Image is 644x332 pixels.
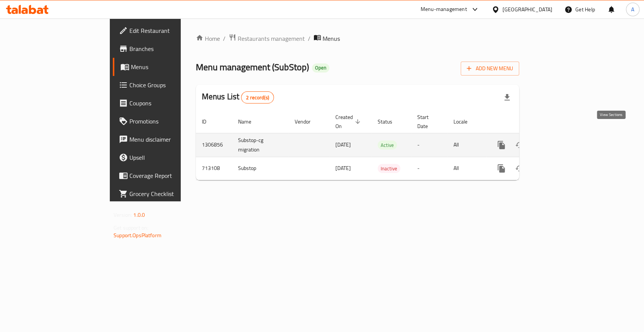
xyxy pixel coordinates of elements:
span: Coupons [129,99,211,108]
span: Menus [323,34,340,43]
a: Coverage Report [113,167,217,185]
a: Menu disclaimer [113,130,217,148]
span: Locale [453,117,477,126]
td: All [447,157,486,180]
a: Promotions [113,112,217,130]
span: Version: [114,210,132,220]
div: Export file [498,88,516,107]
td: Substop [232,157,289,180]
li: / [223,34,226,43]
span: Get support on: [114,223,148,233]
span: Active [378,141,397,150]
span: Menu disclaimer [129,135,211,144]
h2: Menus List [202,91,274,103]
div: [GEOGRAPHIC_DATA] [503,5,552,14]
span: ID [202,117,216,126]
span: Inactive [378,164,400,173]
div: Inactive [378,164,400,173]
li: / [308,34,310,43]
td: All [447,133,486,157]
span: Vendor [295,117,320,126]
span: Choice Groups [129,80,211,90]
span: Menus [131,62,211,71]
a: Branches [113,40,217,58]
span: Branches [129,44,211,53]
span: Add New Menu [467,64,513,73]
a: Menus [113,58,217,76]
a: Support.OpsPlatform [114,230,161,240]
span: Status [378,117,402,126]
button: more [492,136,510,154]
span: Grocery Checklist [129,189,211,198]
span: Restaurants management [238,34,305,43]
a: Edit Restaurant [113,22,217,40]
span: 1.0.0 [133,210,145,220]
a: Upsell [113,148,217,167]
span: Start Date [417,113,438,131]
button: Add New Menu [461,62,519,76]
td: - [411,157,447,180]
span: Promotions [129,117,211,126]
span: A [631,5,634,14]
button: Change Status [510,136,529,154]
div: Open [312,63,329,73]
td: - [411,133,447,157]
button: more [492,159,510,178]
span: Created On [335,113,363,131]
a: Coupons [113,94,217,112]
span: Edit Restaurant [129,26,211,35]
span: 2 record(s) [241,94,274,101]
a: Restaurants management [229,34,305,43]
span: [DATE] [335,140,351,150]
a: Choice Groups [113,76,217,94]
table: enhanced table [196,110,571,180]
td: Substop-cg migration [232,133,289,157]
th: Actions [486,110,571,133]
a: Grocery Checklist [113,185,217,203]
span: Coverage Report [129,171,211,180]
div: Menu-management [421,5,467,14]
div: Total records count [241,91,274,103]
span: Menu management ( SubStop ) [196,59,309,76]
button: Change Status [510,159,529,178]
span: [DATE] [335,163,351,173]
span: Name [238,117,261,126]
span: Open [312,65,329,71]
nav: breadcrumb [196,34,519,43]
span: Upsell [129,153,211,162]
